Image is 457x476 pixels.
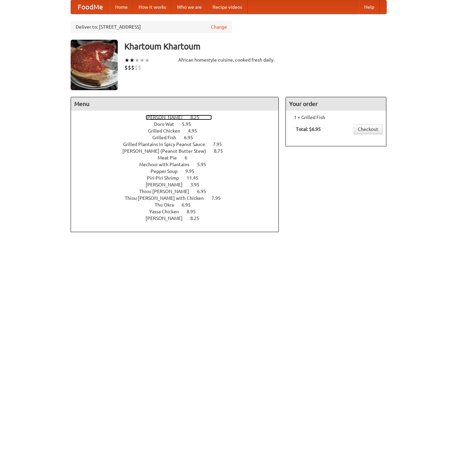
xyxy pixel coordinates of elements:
span: 6.95 [197,189,213,194]
a: [PERSON_NAME] (Peanut Butter Stew) 8.75 [122,148,235,154]
a: Doro Wat 5.95 [154,121,203,127]
span: [PERSON_NAME] [146,182,189,187]
span: 8.25 [190,216,206,221]
li: ★ [124,57,129,64]
a: Mechoui with Plantains 5.95 [139,162,219,167]
a: Thiou [PERSON_NAME] 6.95 [139,189,219,194]
li: $ [128,64,131,71]
li: $ [131,64,135,71]
span: 8.95 [187,209,202,214]
span: 8.75 [214,148,230,154]
span: Meat Pie [158,155,184,160]
a: Help [359,0,380,14]
span: Pepper Soup [151,169,184,174]
a: [PERSON_NAME] 8.25 [146,115,212,120]
a: Who we are [172,0,207,14]
a: [PERSON_NAME] 8.25 [146,216,212,221]
a: Grilled Fish 6.95 [152,135,205,140]
span: 11.45 [187,175,205,181]
span: Piri-Piri Shrimp [147,175,186,181]
b: Total: $6.95 [296,126,321,132]
a: Change [211,24,227,30]
span: Grilled Chicken [148,128,187,134]
span: Thu Okra [155,202,181,208]
img: angular.jpg [71,40,118,90]
li: ★ [135,57,140,64]
span: Yassa Chicken [149,209,186,214]
li: 1 × Grilled Fish [289,114,383,121]
a: Pepper Soup 9.95 [151,169,207,174]
a: Thiou [PERSON_NAME] with Chicken 7.95 [125,195,233,201]
a: [PERSON_NAME] 3.95 [146,182,212,187]
span: 7.95 [212,195,227,201]
span: 6.95 [184,135,200,140]
a: How it works [133,0,172,14]
li: ★ [129,57,135,64]
a: Thu Okra 6.95 [155,202,203,208]
span: 3.95 [190,182,206,187]
div: Deliver to: [STREET_ADDRESS] [71,21,232,33]
span: Grilled Fish [152,135,183,140]
li: $ [138,64,141,71]
li: $ [135,64,138,71]
span: [PERSON_NAME] (Peanut Butter Stew) [122,148,213,154]
span: Thiou [PERSON_NAME] [139,189,196,194]
div: African homestyle cuisine, cooked fresh daily. [178,57,279,63]
span: 9.95 [185,169,201,174]
a: Yassa Chicken 8.95 [149,209,208,214]
span: 6.95 [182,202,197,208]
a: Meat Pie 6 [158,155,200,160]
span: Grilled Plantains in Spicy Peanut Sauce [123,142,212,147]
a: Recipe videos [207,0,247,14]
span: 8.25 [190,115,206,120]
span: Mechoui with Plantains [139,162,196,167]
h4: Your order [286,97,386,111]
span: 4.95 [188,128,204,134]
a: Checkout [353,124,383,134]
a: Home [110,0,133,14]
h3: Khartoum Khartoum [124,40,387,53]
span: 6 [185,155,194,160]
span: 7.95 [213,142,229,147]
a: Grilled Plantains in Spicy Peanut Sauce 7.95 [123,142,234,147]
span: 5.95 [182,121,198,127]
li: $ [124,64,128,71]
a: Grilled Chicken 4.95 [148,128,210,134]
a: FoodMe [71,0,110,14]
h4: Menu [71,97,279,111]
span: [PERSON_NAME] [146,115,189,120]
a: Piri-Piri Shrimp 11.45 [147,175,211,181]
li: ★ [145,57,150,64]
span: Doro Wat [154,121,181,127]
span: Thiou [PERSON_NAME] with Chicken [125,195,211,201]
span: [PERSON_NAME] [146,216,189,221]
span: 5.95 [197,162,213,167]
li: ★ [140,57,145,64]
